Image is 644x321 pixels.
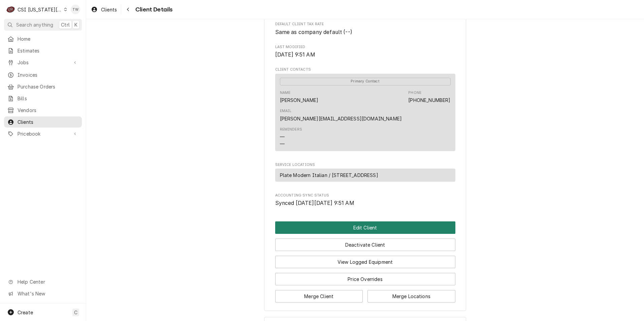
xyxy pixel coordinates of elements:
[4,69,82,80] a: Invoices
[4,276,82,287] a: Go to Help Center
[275,256,455,268] button: View Logged Equipment
[408,90,450,104] div: Phone
[4,81,82,92] a: Purchase Orders
[275,67,455,72] span: Client Contacts
[280,97,319,104] div: [PERSON_NAME]
[280,108,402,122] div: Email
[275,239,455,251] button: Deactivate Client
[280,127,302,132] div: Reminders
[280,77,451,85] div: Primary
[275,268,455,285] div: Button Group Row
[275,22,455,27] span: Default Client Tax Rate
[275,29,352,35] span: Same as company default (--)
[280,108,292,114] div: Email
[4,57,82,68] a: Go to Jobs
[275,200,354,206] span: Synced [DATE][DATE] 9:51 AM
[275,22,455,36] div: Default Client Tax Rate
[275,251,455,268] div: Button Group Row
[280,127,302,147] div: Reminders
[280,133,285,140] div: —
[4,93,82,104] a: Bills
[275,67,455,154] div: Client Contacts
[74,21,77,28] span: K
[18,130,68,137] span: Pricebook
[18,107,78,114] span: Vendors
[18,6,62,13] div: CSI [US_STATE][GEOGRAPHIC_DATA]
[275,169,455,184] div: Service Locations List
[280,90,291,96] div: Name
[16,21,53,28] span: Search anything
[280,140,285,147] div: —
[280,172,378,179] span: Plate Modern Italian / [STREET_ADDRESS]
[275,51,455,59] span: Last Modified
[18,35,78,42] span: Home
[18,95,78,102] span: Bills
[18,278,78,285] span: Help Center
[4,19,82,31] button: Search anythingCtrlK
[275,74,455,154] div: Client Contacts List
[61,21,70,28] span: Ctrl
[101,6,117,13] span: Clients
[275,290,363,302] button: Merge Client
[408,90,421,96] div: Phone
[18,83,78,90] span: Purchase Orders
[6,5,15,14] div: CSI Kansas City's Avatar
[280,78,451,85] span: Primary Contact
[275,44,455,50] span: Last Modified
[71,5,80,14] div: TW
[18,310,33,315] span: Create
[18,47,78,54] span: Estimates
[4,33,82,44] a: Home
[4,116,82,128] a: Clients
[74,309,77,316] span: C
[88,4,120,15] a: Clients
[275,285,455,302] div: Button Group Row
[4,45,82,56] a: Estimates
[275,193,455,198] span: Accounting Sync Status
[18,59,68,66] span: Jobs
[275,162,455,185] div: Service Locations
[6,5,15,14] div: C
[275,51,315,58] span: [DATE] 9:51 AM
[280,116,402,121] a: [PERSON_NAME][EMAIL_ADDRESS][DOMAIN_NAME]
[275,44,455,59] div: Last Modified
[280,90,319,104] div: Name
[275,221,455,302] div: Button Group
[275,234,455,251] div: Button Group Row
[18,290,78,297] span: What's New
[18,71,78,78] span: Invoices
[408,97,450,103] a: [PHONE_NUMBER]
[123,4,133,15] button: Navigate back
[275,162,455,168] span: Service Locations
[275,199,455,207] span: Accounting Sync Status
[71,5,80,14] div: Tori Warrick's Avatar
[275,221,455,234] button: Edit Client
[4,288,82,299] a: Go to What's New
[133,5,172,14] span: Client Details
[275,221,455,234] div: Button Group Row
[275,74,455,151] div: Contact
[4,128,82,139] a: Go to Pricebook
[367,290,455,302] button: Merge Locations
[4,105,82,116] a: Vendors
[275,193,455,207] div: Accounting Sync Status
[275,28,455,36] span: Default Client Tax Rate
[275,273,455,285] button: Price Overrides
[275,169,455,182] div: Service Location
[18,118,78,126] span: Clients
